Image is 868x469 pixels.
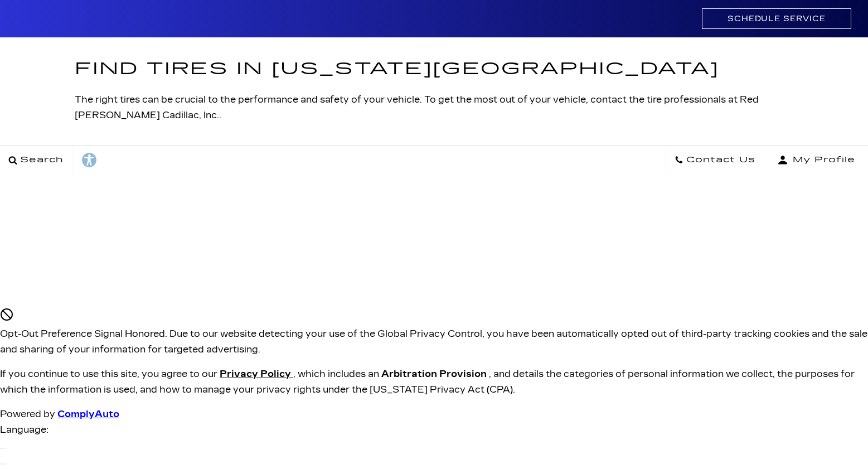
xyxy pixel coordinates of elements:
[220,369,293,379] a: Privacy Policy
[17,152,64,168] span: Search
[75,55,794,83] h1: Find Tires in [US_STATE][GEOGRAPHIC_DATA]
[666,146,764,174] a: Contact Us
[57,409,119,419] a: ComplyAuto
[683,152,755,168] span: Contact Us
[764,146,868,174] button: Open user profile menu
[788,152,855,168] span: My Profile
[381,369,487,379] strong: Arbitration Provision
[220,369,291,379] u: Privacy Policy
[702,8,851,29] a: Schedule Service
[75,92,794,123] p: The right tires can be crucial to the performance and safety of your vehicle. To get the most out...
